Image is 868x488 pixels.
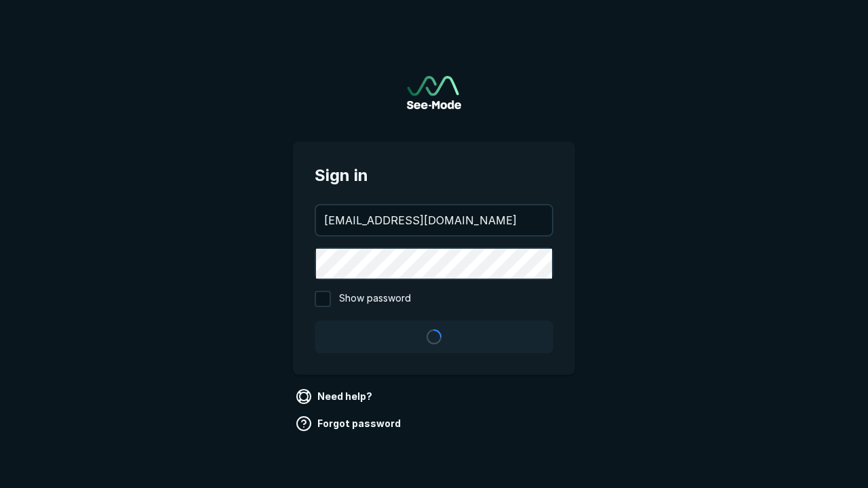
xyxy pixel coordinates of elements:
a: Forgot password [293,413,406,434]
a: Go to sign in [407,76,461,109]
span: Show password [339,291,411,307]
img: See-Mode Logo [407,76,461,109]
a: Need help? [293,386,378,407]
input: your@email.com [316,205,552,235]
span: Sign in [315,163,553,188]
